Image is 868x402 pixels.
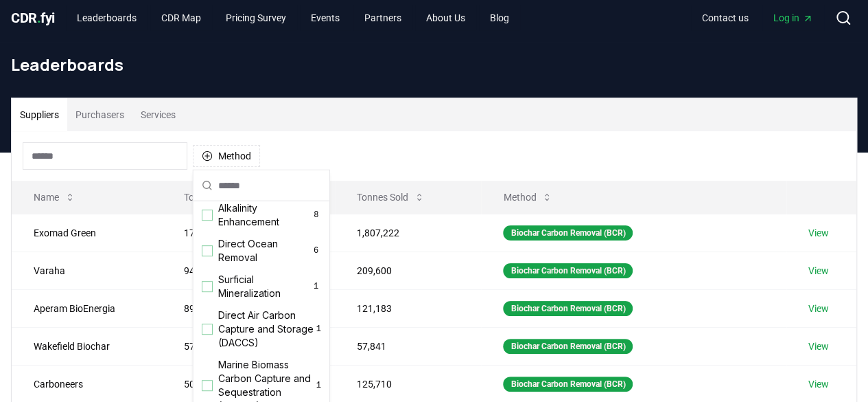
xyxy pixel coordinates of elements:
span: CDR fyi [11,10,55,26]
td: 121,183 [335,289,482,327]
button: Services [132,98,184,131]
a: View [808,226,829,240]
button: Purchasers [67,98,132,131]
a: Contact us [691,5,760,30]
td: 1,807,222 [335,214,482,252]
button: Suppliers [12,98,67,131]
td: Varaha [12,252,162,289]
a: CDR Map [150,5,212,30]
a: Partners [353,5,412,30]
span: 1 [316,380,320,391]
a: Blog [479,5,520,30]
button: Method [492,183,563,211]
div: Biochar Carbon Removal (BCR) [503,339,633,354]
nav: Main [691,5,824,30]
span: Direct Air Carbon Capture and Storage (DACCS) [218,309,316,350]
h1: Leaderboards [11,54,857,76]
span: Alkalinity Enhancement [218,201,312,229]
a: Log in [762,5,824,30]
a: Leaderboards [66,5,148,30]
td: 174,771 [162,214,335,252]
a: View [808,264,829,278]
span: 1 [311,281,321,292]
div: Biochar Carbon Removal (BCR) [503,263,633,278]
button: Tonnes Sold [346,183,436,211]
td: 57,841 [335,327,482,365]
span: 8 [311,210,320,221]
div: Biochar Carbon Removal (BCR) [503,377,633,392]
a: View [808,339,829,353]
a: View [808,302,829,315]
span: Surficial Mineralization [218,273,311,300]
td: 209,600 [335,252,482,289]
a: Pricing Survey [215,5,297,30]
span: Log in [773,11,813,25]
td: Exomad Green [12,214,162,252]
button: Name [23,183,86,211]
td: Wakefield Biochar [12,327,162,365]
span: 1 [316,324,320,335]
div: Biochar Carbon Removal (BCR) [503,225,633,241]
a: View [808,377,829,391]
span: . [37,10,41,26]
a: About Us [415,5,476,30]
a: Events [300,5,351,30]
td: 89,298 [162,289,335,327]
button: Tonnes Delivered [173,183,283,211]
nav: Main [66,5,520,30]
a: CDR.fyi [11,8,55,27]
div: Biochar Carbon Removal (BCR) [503,301,633,316]
td: Aperam BioEnergia [12,289,162,327]
td: 57,833 [162,327,335,365]
span: 6 [311,245,321,256]
td: 94,267 [162,252,335,289]
span: Direct Ocean Removal [218,237,311,265]
button: Method [193,145,260,167]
